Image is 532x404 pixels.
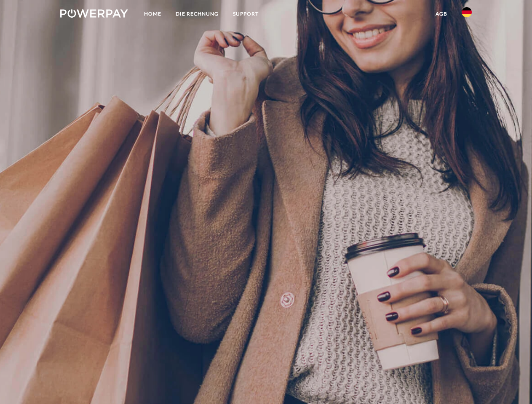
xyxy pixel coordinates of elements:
[428,6,454,21] a: agb
[462,7,472,17] img: de
[60,9,128,18] img: logo-powerpay-white.svg
[137,6,168,21] a: Home
[226,6,266,21] a: SUPPORT
[168,6,226,21] a: DIE RECHNUNG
